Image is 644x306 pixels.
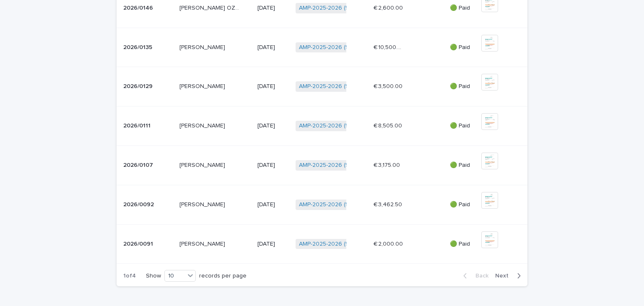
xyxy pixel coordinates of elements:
[123,160,155,169] p: 2026/0107
[257,201,289,208] p: [DATE]
[374,121,404,130] p: € 8,505.00
[299,241,364,248] a: AMP-2025-2026 (51024)
[199,272,247,280] p: records per page
[299,122,364,130] a: AMP-2025-2026 (51024)
[450,44,475,51] p: 🟢 Paid
[117,67,527,106] tr: 2026/01292026/0129 [PERSON_NAME][PERSON_NAME] [DATE]AMP-2025-2026 (51024) € 3,500.00€ 3,500.00 🟢 ...
[146,272,161,280] p: Show
[492,272,527,280] button: Next
[179,3,241,12] p: [PERSON_NAME] OZENBAS
[374,42,405,51] p: € 10,500.00
[374,239,405,248] p: € 2,000.00
[117,266,143,286] p: 1 of 4
[117,28,527,67] tr: 2026/01352026/0135 [PERSON_NAME][PERSON_NAME] [DATE]AMP-2025-2026 (51024) € 10,500.00€ 10,500.00 ...
[450,162,475,169] p: 🟢 Paid
[299,44,364,51] a: AMP-2025-2026 (51024)
[179,81,227,90] p: [PERSON_NAME]
[374,3,405,12] p: € 2,600.00
[257,162,289,169] p: [DATE]
[450,241,475,248] p: 🟢 Paid
[117,224,527,264] tr: 2026/00912026/0091 [PERSON_NAME][PERSON_NAME] [DATE]AMP-2025-2026 (51024) € 2,000.00€ 2,000.00 🟢 ...
[179,42,227,51] p: [PERSON_NAME]
[470,273,488,279] span: Back
[117,106,527,146] tr: 2026/01112026/0111 [PERSON_NAME][PERSON_NAME] [DATE]AMP-2025-2026 (51024) € 8,505.00€ 8,505.00 🟢 ...
[299,201,364,208] a: AMP-2025-2026 (51024)
[179,121,227,130] p: [PERSON_NAME]
[374,81,404,90] p: € 3,500.00
[257,241,289,248] p: [DATE]
[450,122,475,130] p: 🟢 Paid
[450,201,475,208] p: 🟢 Paid
[299,162,364,169] a: AMP-2025-2026 (51024)
[450,83,475,90] p: 🟢 Paid
[457,272,492,280] button: Back
[117,185,527,224] tr: 2026/00922026/0092 [PERSON_NAME][PERSON_NAME] [DATE]AMP-2025-2026 (51024) € 3,462.50€ 3,462.50 🟢 ...
[123,42,154,51] p: 2026/0135
[117,145,527,185] tr: 2026/01072026/0107 [PERSON_NAME][PERSON_NAME] [DATE]AMP-2025-2026 (51024) € 3,175.00€ 3,175.00 🟢 ...
[257,122,289,130] p: [DATE]
[123,121,152,130] p: 2026/0111
[257,83,289,90] p: [DATE]
[123,239,155,248] p: 2026/0091
[299,83,364,90] a: AMP-2025-2026 (51024)
[257,44,289,51] p: [DATE]
[450,5,475,12] p: 🟢 Paid
[123,200,156,208] p: 2026/0092
[374,160,402,169] p: € 3,175.00
[179,200,227,208] p: [PERSON_NAME]
[179,160,227,169] p: [PERSON_NAME]
[165,272,185,280] div: 10
[374,200,404,208] p: € 3,462.50
[257,5,289,12] p: [DATE]
[123,3,155,12] p: 2026/0146
[299,5,364,12] a: AMP-2025-2026 (51024)
[123,81,154,90] p: 2026/0129
[179,239,227,248] p: [PERSON_NAME]
[495,273,514,279] span: Next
